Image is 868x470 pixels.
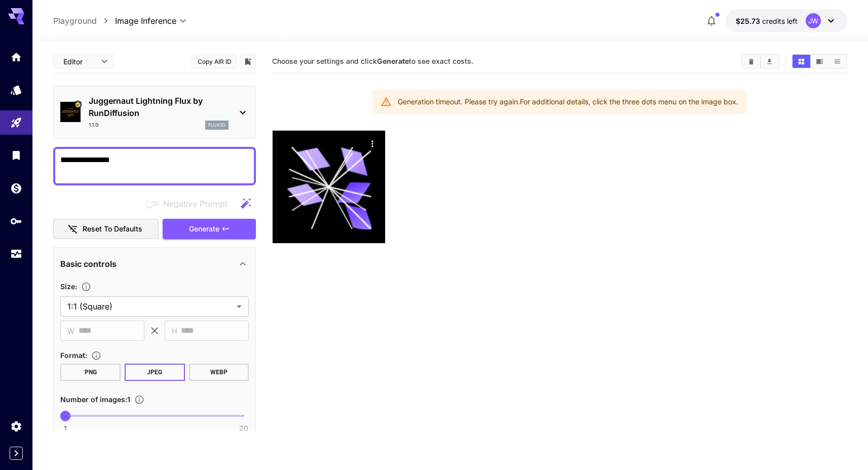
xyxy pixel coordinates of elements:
[10,51,22,63] div: Home
[163,219,256,240] button: Generate
[125,364,185,381] button: JPEG
[74,101,82,109] button: Certified Model – Vetted for best performance and includes a commercial license.
[143,197,236,210] span: Negative prompts are not compatible with the selected model.
[761,55,778,68] button: Download All
[87,350,105,361] button: Choose the file format for the output image.
[10,248,22,260] div: Usage
[828,55,846,68] button: Show media in list view
[208,122,225,129] p: flux1d
[60,364,121,381] button: PNG
[89,121,99,129] p: 1.1.0
[365,136,381,151] div: Actions
[67,325,74,337] span: W
[742,55,760,68] button: Clear All
[163,198,228,210] span: Negative Prompt
[792,55,810,68] button: Show media in grid view
[10,149,22,162] div: Library
[53,15,97,27] a: Playground
[10,447,23,460] button: Expand sidebar
[60,282,77,291] span: Size :
[377,57,409,65] b: Generate
[189,223,219,236] span: Generate
[762,17,798,25] span: credits left
[189,364,249,381] button: WEBP
[811,55,828,68] button: Show media in video view
[60,258,117,270] p: Basic controls
[53,15,115,27] nav: breadcrumb
[398,93,738,111] div: Generation timeout. Please try again. For additional details, click the three dots menu on the im...
[10,182,22,194] div: Wallet
[791,54,847,69] div: Show media in grid viewShow media in video viewShow media in list view
[736,17,762,25] span: $25.73
[60,351,87,360] span: Format :
[741,54,779,69] div: Clear AllDownload All
[736,16,798,26] div: $25.73262
[272,57,473,65] span: Choose your settings and click to see exact costs.
[60,91,249,134] div: Certified Model – Vetted for best performance and includes a commercial license.Juggernaut Lightn...
[53,219,159,240] button: Reset to defaults
[63,56,95,67] span: Editor
[172,325,177,337] span: H
[10,81,22,93] div: Models
[115,15,176,27] span: Image Inference
[10,113,22,126] div: Playground
[77,282,95,292] button: Adjust the dimensions of the generated image by specifying its width and height in pixels, or sel...
[726,9,847,32] button: $25.73262JW
[60,252,249,276] div: Basic controls
[192,54,237,69] button: Copy AIR ID
[806,13,821,28] div: JW
[10,215,22,227] div: API Keys
[10,420,22,433] div: Settings
[243,55,252,67] button: Add to library
[89,95,229,119] p: Juggernaut Lightning Flux by RunDiffusion
[130,395,148,405] button: Specify how many images to generate in a single request. Each image generation will be charged se...
[60,395,130,404] span: Number of images : 1
[67,300,233,312] span: 1:1 (Square)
